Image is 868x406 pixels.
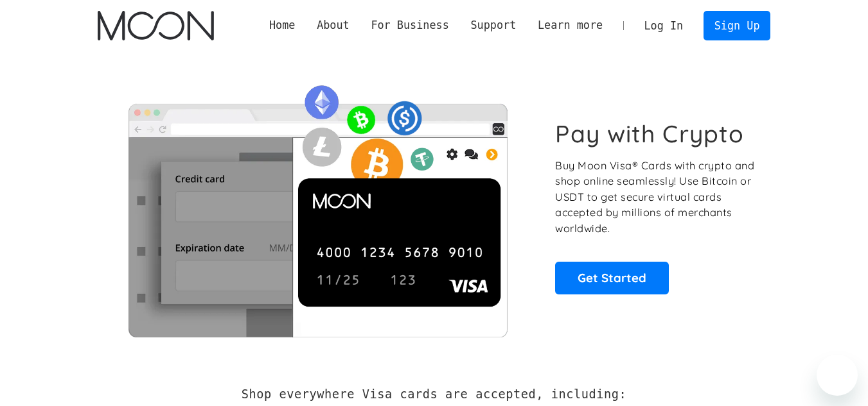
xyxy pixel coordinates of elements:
div: For Business [371,17,448,33]
a: Get Started [555,262,669,294]
div: Support [460,17,527,33]
div: About [317,17,350,33]
div: About [306,17,360,33]
a: Log In [633,12,694,40]
div: For Business [360,17,460,33]
img: Moon Cards let you spend your crypto anywhere Visa is accepted. [98,76,538,337]
iframe: Button to launch messaging window [817,355,858,396]
div: Learn more [538,17,603,33]
a: Sign Up [704,11,770,40]
img: Moon Logo [98,11,214,40]
h2: Shop everywhere Visa cards are accepted, including: [242,387,626,402]
p: Buy Moon Visa® Cards with crypto and shop online seamlessly! Use Bitcoin or USDT to get secure vi... [555,158,756,237]
div: Support [470,17,516,33]
div: Learn more [527,17,614,33]
h1: Pay with Crypto [555,119,744,148]
a: home [98,11,214,40]
a: Home [258,17,306,33]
